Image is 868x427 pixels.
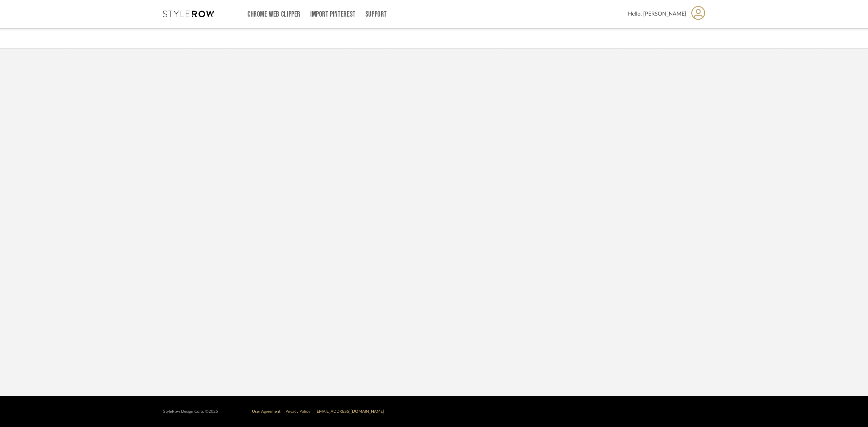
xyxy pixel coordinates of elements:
[366,12,387,17] a: Support
[163,409,218,414] div: StyleRow Design Corp. ©2025
[315,409,384,413] a: [EMAIL_ADDRESS][DOMAIN_NAME]
[285,409,310,413] a: Privacy Policy
[310,12,356,17] a: Import Pinterest
[628,10,686,18] span: Hello, [PERSON_NAME]
[252,409,280,413] a: User Agreement
[248,12,300,17] a: Chrome Web Clipper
